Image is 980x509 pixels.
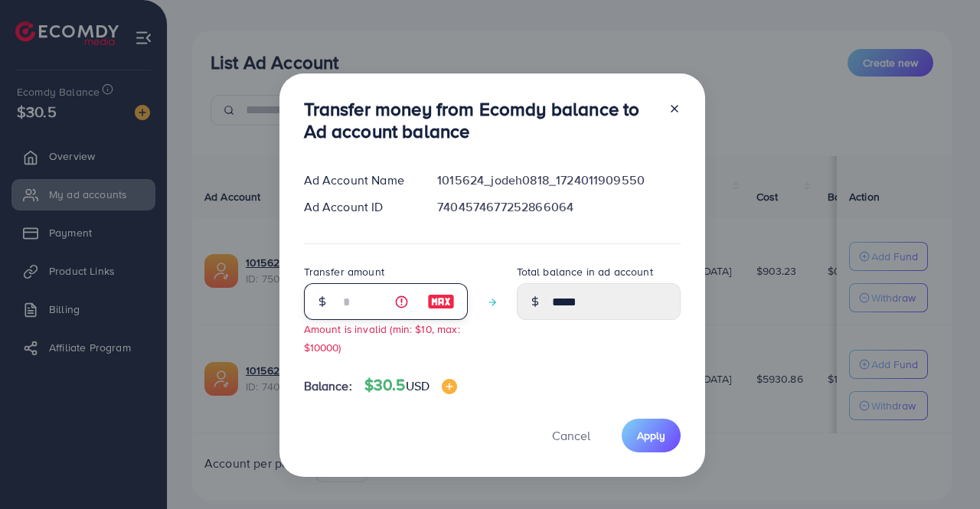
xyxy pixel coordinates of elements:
img: image [427,292,455,311]
span: Balance: [304,377,352,395]
span: Apply [637,428,665,443]
span: USD [406,377,430,394]
img: image [442,379,457,394]
small: Amount is invalid (min: $10, max: $10000) [304,321,460,354]
label: Total balance in ad account [517,264,653,279]
div: 1015624_jodeh0818_1724011909550 [425,171,692,189]
div: Ad Account ID [292,198,426,216]
button: Cancel [533,419,609,452]
div: Ad Account Name [292,171,426,189]
div: 7404574677252866064 [425,198,692,216]
h4: $30.5 [364,376,457,395]
label: Transfer amount [304,264,384,279]
iframe: Chat [915,440,969,498]
h3: Transfer money from Ecomdy balance to Ad account balance [304,98,656,142]
span: Cancel [552,427,590,444]
button: Apply [622,419,681,452]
